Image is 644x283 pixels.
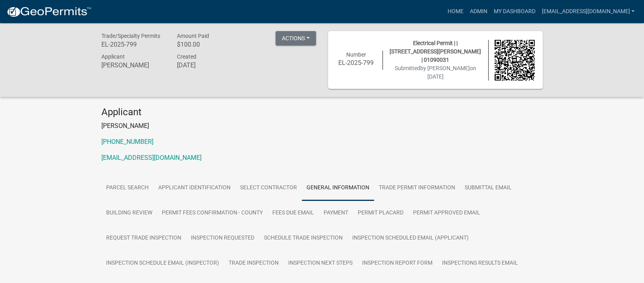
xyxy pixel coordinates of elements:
[346,51,366,58] span: Number
[336,59,376,67] h6: EL-2025-799
[101,33,160,39] span: Trade/Specialty Permits
[177,61,241,69] h6: [DATE]
[101,175,153,201] a: Parcel search
[460,175,516,201] a: Submittal Email
[390,40,481,63] span: Electrical Permit | | [STREET_ADDRESS][PERSON_NAME] | 01090031
[490,4,538,19] a: My Dashboard
[420,65,470,71] span: by [PERSON_NAME]
[283,251,357,276] a: Inspection Next Steps
[177,33,209,39] span: Amount Paid
[101,53,125,60] span: Applicant
[177,53,196,60] span: Created
[302,175,374,201] a: General Information
[395,65,476,80] span: Submitted on [DATE]
[101,200,157,226] a: Building Review
[101,226,186,251] a: Request Trade Inspection
[495,40,535,81] img: QR code
[268,200,319,226] a: Fees Due Email
[157,200,268,226] a: Permit Fees Confirmation - County
[259,226,347,251] a: Schedule Trade Inspection
[101,138,153,145] a: [PHONE_NUMBER]
[466,4,490,19] a: Admin
[186,226,259,251] a: Inspection Requested
[101,106,543,118] h4: Applicant
[153,175,235,201] a: Applicant Identification
[224,251,283,276] a: Trade Inspection
[347,226,473,251] a: Inspection Scheduled Email (Applicant)
[437,251,523,276] a: Inspections Results Email
[235,175,302,201] a: Select Contractor
[101,61,165,69] h6: [PERSON_NAME]
[374,175,460,201] a: Trade Permit Information
[101,251,224,276] a: Inspection Schedule Email (Inspector)
[353,200,408,226] a: Permit Placard
[275,31,316,45] button: Actions
[408,200,485,226] a: Permit Approved Email
[177,41,241,48] h6: $100.00
[319,200,353,226] a: Payment
[101,121,543,131] p: [PERSON_NAME]
[444,4,466,19] a: Home
[357,251,437,276] a: Inspection Report Form
[101,154,202,161] a: [EMAIL_ADDRESS][DOMAIN_NAME]
[101,41,165,48] h6: EL-2025-799
[538,4,638,19] a: [EMAIL_ADDRESS][DOMAIN_NAME]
